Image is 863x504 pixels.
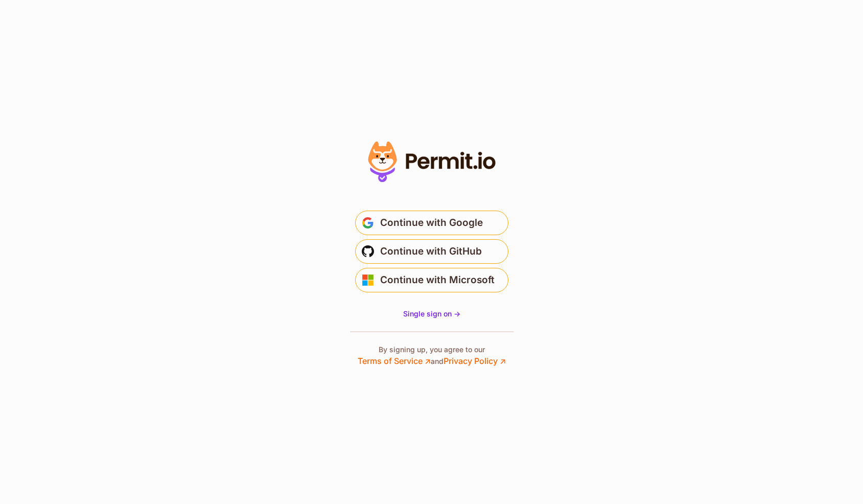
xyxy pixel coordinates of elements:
span: Continue with Google [380,215,483,231]
p: By signing up, you agree to our and [358,345,506,367]
a: Terms of Service ↗ [358,356,431,366]
button: Continue with Google [355,211,508,235]
span: Continue with Microsoft [380,272,495,288]
button: Continue with Microsoft [355,268,508,292]
a: Single sign on -> [403,309,460,319]
button: Continue with GitHub [355,239,508,264]
a: Privacy Policy ↗ [444,356,506,366]
span: Continue with GitHub [380,243,482,260]
span: Single sign on -> [403,309,460,318]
